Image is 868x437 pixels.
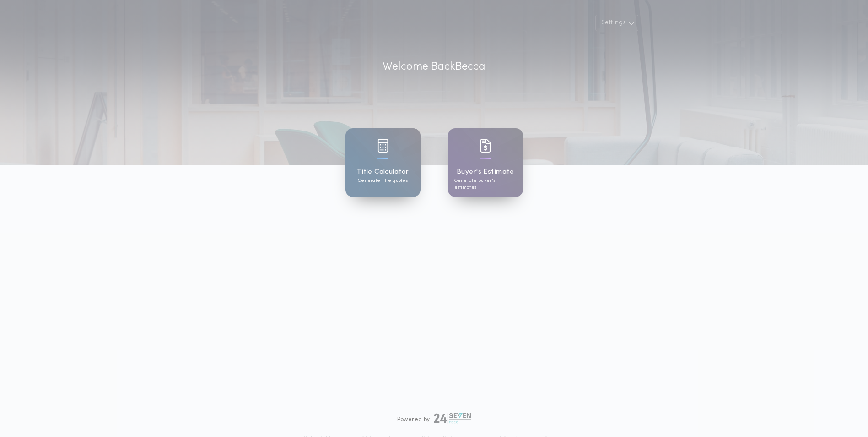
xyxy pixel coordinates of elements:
[448,128,523,197] a: card iconBuyer's EstimateGenerate buyer's estimates
[397,413,471,424] div: Powered by
[383,59,485,75] p: Welcome Back Becca
[377,139,388,153] img: card icon
[356,167,409,177] h1: Title Calculator
[345,128,421,197] a: card iconTitle CalculatorGenerate title quotes
[480,139,491,153] img: card icon
[595,15,638,31] button: Settings
[454,177,517,191] p: Generate buyer's estimates
[434,413,471,424] img: logo
[358,177,408,184] p: Generate title quotes
[457,167,514,177] h1: Buyer's Estimate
